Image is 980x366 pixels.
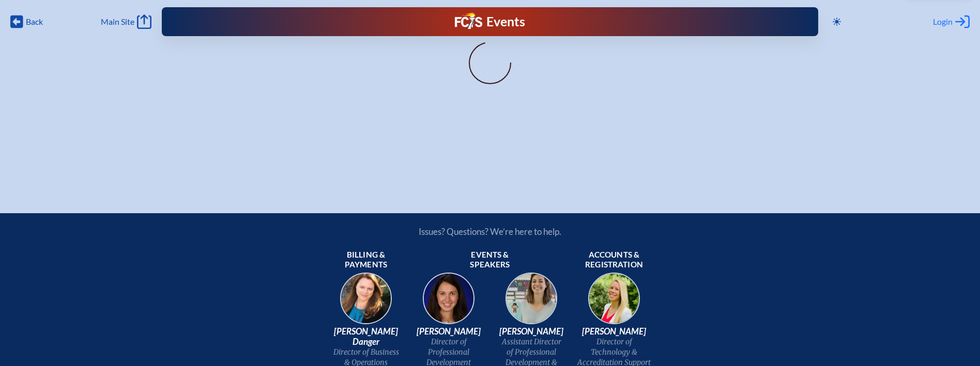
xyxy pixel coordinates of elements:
span: Back [26,17,43,27]
a: Main Site [101,14,151,29]
img: 545ba9c4-c691-43d5-86fb-b0a622cbeb82 [498,269,564,336]
img: 9c64f3fb-7776-47f4-83d7-46a341952595 [333,269,399,336]
span: Billing & payments [329,250,403,270]
img: Florida Council of Independent Schools [455,12,482,29]
img: 94e3d245-ca72-49ea-9844-ae84f6d33c0f [416,269,482,336]
span: [PERSON_NAME] [577,326,651,337]
span: Events & speakers [453,250,527,270]
img: b1ee34a6-5a78-4519-85b2-7190c4823173 [581,269,647,336]
a: FCIS LogoEvents [455,12,525,31]
span: [PERSON_NAME] Danger [329,326,403,347]
p: Issues? Questions? We’re here to help. [308,226,672,237]
span: [PERSON_NAME] [494,326,569,337]
span: Accounts & registration [577,250,651,270]
div: FCIS Events — Future ready [343,12,638,31]
h1: Events [486,15,525,28]
span: Main Site [101,17,134,27]
span: [PERSON_NAME] [411,326,486,337]
span: Login [933,17,953,27]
